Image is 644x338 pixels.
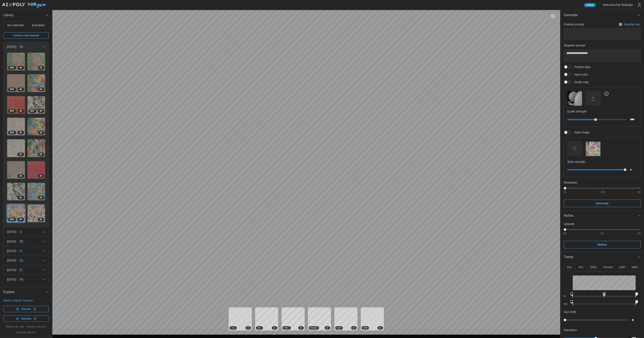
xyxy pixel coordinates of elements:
[618,21,641,27] button: Surprise me
[3,10,46,20] span: Library
[560,211,644,221] button: Refine
[572,80,588,84] span: Guide map
[564,310,576,314] p: Hue Shift
[567,91,582,106] button: Guide map
[7,118,25,136] img: DiBfKRQFA4MhisGTI7Qy
[4,51,49,227] div: [DATE]16
[7,117,25,136] a: DiBfKRQFA4MhisGTI7Qy4KREF
[27,204,45,222] img: GBpIk1NJT9fAsZMb5xUJ
[7,230,16,234] p: [DATE]
[572,130,589,134] span: Style image
[7,204,25,222] img: ck6vXiBrxkOcKf3q9aPf
[20,268,21,272] span: 2
[231,326,235,329] span: COL
[7,161,25,179] img: 5Eodf9kM9WzNu47dI5wr
[19,88,22,91] span: 4 K
[27,74,45,92] img: bqZLwoCdtllRdkiCNfGV
[7,139,25,157] a: m51v6U5QuIxWJvxEutlo2K
[4,42,49,51] button: [DATE]16
[19,174,22,178] span: 2 K
[40,153,42,156] span: 2 K
[550,13,556,19] button: Toggle viewport controls
[564,180,641,185] p: Resolution
[19,218,22,221] span: 4 K
[40,196,42,199] span: 2 K
[27,118,45,136] img: STtQ79ZuWREpcJ1tXJpO
[4,246,49,256] button: [DATE]1
[7,74,25,92] a: oYMqvZIYH9OTTzQ5Swug4KREF
[284,326,289,329] span: SPEC
[7,277,16,282] p: [DATE]
[247,326,249,329] span: 4 K
[579,266,584,269] p: MTL
[603,3,633,7] p: Welcome, Flip Buttinger
[40,109,42,113] span: 4 K
[27,53,45,70] img: fzBk2or8ZN2YL2aIBLIQ
[27,139,45,157] img: o1T2DHQXUQuxeJIpr97p
[16,331,36,334] a: cookie policy
[5,325,24,329] a: terms of use
[4,256,49,265] button: [DATE]11
[273,326,276,329] span: 4 K
[598,241,607,248] span: Refine
[7,183,25,201] a: 1oZYFaw3uCSVkdE8bdpd2K
[10,218,14,221] span: REF
[7,239,16,244] p: [DATE]
[7,204,25,222] a: ck6vXiBrxkOcKf3q9aPf4KREF
[7,161,25,179] a: 5Eodf9kM9WzNu47dI5wr2K
[40,174,42,178] span: 2 K
[567,160,637,164] p: Style strength
[7,249,16,253] p: [DATE]
[20,249,21,253] span: 1
[7,183,25,201] img: 1oZYFaw3uCSVkdE8bdpd
[10,109,14,113] span: REF
[310,326,318,329] span: ROUGH
[27,161,45,179] a: yAU4fjzlUf0gzeemCQdY2K
[27,117,45,136] a: STtQ79ZuWREpcJ1tXJpO2K
[20,259,23,262] span: 11
[564,294,569,298] p: in
[564,10,638,20] span: Generate
[300,326,302,329] span: 4 K
[7,268,16,272] p: [DATE]
[604,266,613,269] p: ROUGH
[30,109,35,113] span: REF
[27,161,45,179] img: yAU4fjzlUf0gzeemCQdY
[7,96,25,114] a: lYdjZvMeTp54N13J0kBZ4KREF
[564,22,584,26] p: Positive prompt
[21,316,31,322] span: Tutorials
[326,326,329,329] span: 4 K
[7,45,16,49] p: [DATE]
[564,302,569,306] p: out
[4,265,49,275] button: [DATE]2
[27,96,45,114] img: 0bBOa5ZX236Aa5dlUXc8
[27,183,45,201] img: Gt4koFjjwLkZOK4Solln
[7,53,25,70] img: kCCZoXfawRS80i0TCgqz
[586,142,600,156] img: Style image
[40,66,42,69] span: 2 K
[19,153,22,156] span: 2 K
[40,218,42,221] span: 2 K
[564,222,641,226] p: Upscale
[13,33,39,38] span: Create a new material
[7,52,25,71] a: kCCZoXfawRS80i0TCgqz4KREF
[7,74,25,92] img: oYMqvZIYH9OTTzQ5Swug
[20,278,23,281] span: 12
[40,88,42,91] span: 2 K
[567,91,582,106] img: Guide map
[27,96,45,114] a: 0bBOa5ZX236Aa5dlUXc84KREF
[632,266,637,269] p: NRM
[560,20,644,210] div: Generate
[27,52,45,71] a: fzBk2or8ZN2YL2aIBLIQ2K
[564,328,577,332] p: Saturation
[564,43,641,47] p: Negative prompt
[4,275,49,284] button: [DATE]12
[7,139,25,157] img: m51v6U5QuIxWJvxEutlo
[10,66,14,69] span: REF
[590,266,597,269] p: SPEC
[20,240,23,243] span: 26
[564,252,638,262] span: Tweak
[567,266,572,269] p: COL
[27,139,45,157] a: o1T2DHQXUQuxeJIpr97p2K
